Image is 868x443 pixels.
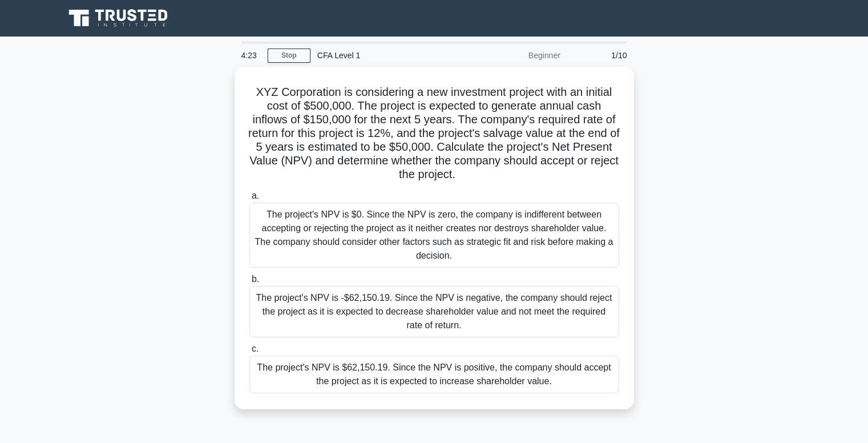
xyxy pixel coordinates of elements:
span: a. [252,191,259,200]
div: Beginner [467,44,567,67]
div: The project's NPV is -$62,150.19. Since the NPV is negative, the company should reject the projec... [249,286,619,337]
span: b. [252,274,259,284]
div: The project's NPV is $0. Since the NPV is zero, the company is indifferent between accepting or r... [249,203,619,268]
span: c. [252,344,259,353]
div: CFA Level 1 [310,44,467,67]
div: 1/10 [567,44,634,67]
a: Stop [268,49,310,63]
div: The project's NPV is $62,150.19. Since the NPV is positive, the company should accept the project... [249,356,619,393]
div: 4:23 [235,44,268,67]
h5: XYZ Corporation is considering a new investment project with an initial cost of $500,000. The pro... [248,85,620,182]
